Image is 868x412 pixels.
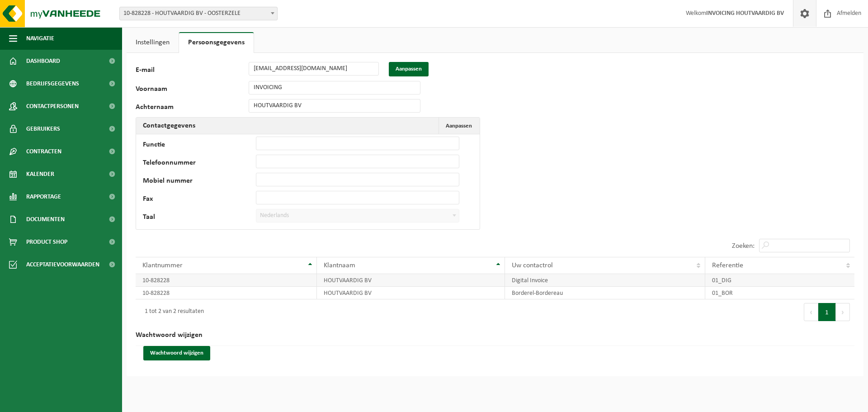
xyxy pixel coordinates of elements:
a: Instellingen [127,32,179,53]
span: Bedrijfsgegevens [26,72,79,95]
label: Voornaam [136,85,249,95]
input: E-mail [249,62,379,76]
span: Kalender [26,163,54,185]
span: Uw contactrol [512,262,553,269]
span: Navigatie [26,27,54,50]
td: HOUTVAARDIG BV [317,287,505,299]
h2: Wachtwoord wijzigen [136,325,854,346]
button: Previous [804,303,818,321]
button: Aanpassen [439,118,479,134]
div: 1 tot 2 van 2 resultaten [140,304,204,320]
a: Persoonsgegevens [179,32,254,53]
span: Product Shop [26,231,67,253]
button: Aanpassen [389,62,429,76]
label: Fax [143,195,256,204]
span: Klantnaam [324,262,355,269]
td: Digital Invoice [505,274,705,287]
span: Documenten [26,208,65,231]
button: 1 [818,303,836,321]
h2: Contactgegevens [136,118,202,134]
td: 01_BOR [705,287,854,299]
span: 10-828228 - HOUTVAARDIG BV - OOSTERZELE [120,7,277,20]
label: Mobiel nummer [143,177,256,186]
span: Acceptatievoorwaarden [26,253,99,276]
label: Zoeken: [732,242,755,250]
span: Dashboard [26,50,60,72]
td: 10-828228 [136,287,317,299]
span: 10-828228 - HOUTVAARDIG BV - OOSTERZELE [119,7,278,20]
button: Wachtwoord wijzigen [143,346,210,360]
span: Referentie [712,262,743,269]
label: Telefoonnummer [143,159,256,168]
span: Aanpassen [446,123,472,129]
td: 01_DIG [705,274,854,287]
label: Achternaam [136,104,249,113]
label: Functie [143,141,256,150]
td: Borderel-Bordereau [505,287,705,299]
span: Contactpersonen [26,95,79,118]
span: Gebruikers [26,118,60,140]
span: Klantnummer [142,262,183,269]
label: E-mail [136,66,249,76]
td: HOUTVAARDIG BV [317,274,505,287]
button: Next [836,303,850,321]
label: Taal [143,213,256,223]
span: Rapportage [26,185,61,208]
span: Nederlands [256,209,459,222]
td: 10-828228 [136,274,317,287]
strong: INVOICING HOUTVAARDIG BV [706,10,784,17]
span: Contracten [26,140,61,163]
